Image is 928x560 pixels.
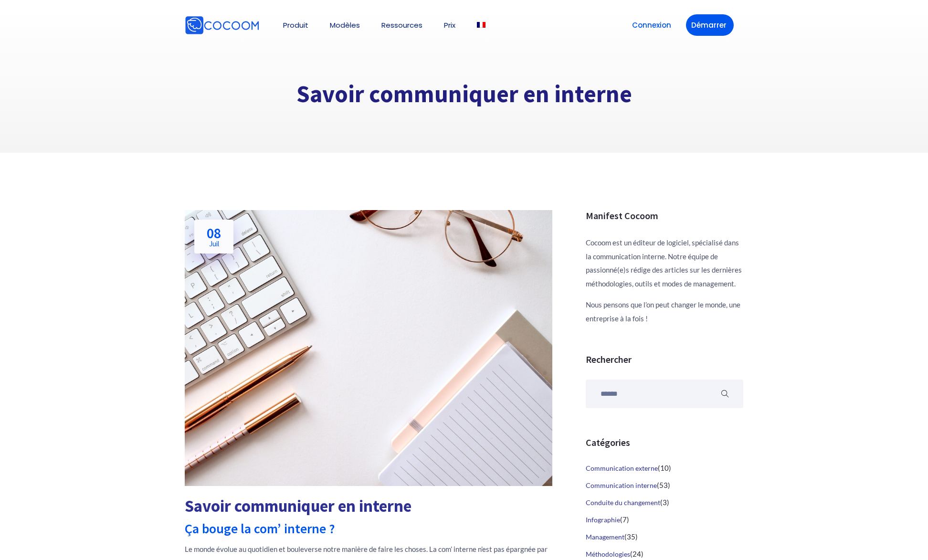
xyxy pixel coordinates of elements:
[586,437,743,448] h3: Catégories
[586,511,743,528] li: (7)
[444,21,455,29] a: Prix
[627,14,676,36] a: Connexion
[686,14,734,36] a: Démarrer
[586,477,743,494] li: (53)
[586,236,743,290] p: Cocoom est un éditeur de logiciel, spécialisé dans la communication interne. Notre équipe de pass...
[586,494,743,511] li: (3)
[586,550,630,558] a: Méthodologies
[185,79,743,109] h1: Savoir communiquer en interne
[586,210,743,222] h3: Manifest Cocoom
[586,460,743,477] li: (10)
[586,354,743,365] h3: Rechercher
[586,298,743,325] p: Nous pensons que l’on peut changer le monde, une entreprise à la fois !
[207,240,221,247] span: Juil
[586,516,620,524] a: Infographie
[586,528,743,546] li: (35)
[477,22,485,28] img: Français
[194,220,233,254] a: 08Juil
[586,498,660,507] a: Conduite du changement
[381,21,422,29] a: Ressources
[283,21,308,29] a: Produit
[185,498,552,515] h1: Savoir communiquer en interne
[586,533,624,541] a: Management
[586,481,657,489] a: Communication interne
[207,226,221,247] h2: 08
[185,16,259,35] img: Cocoom
[586,464,658,472] a: Communication externe
[185,522,552,535] h2: Ça bouge la com’ interne ?
[330,21,360,29] a: Modèles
